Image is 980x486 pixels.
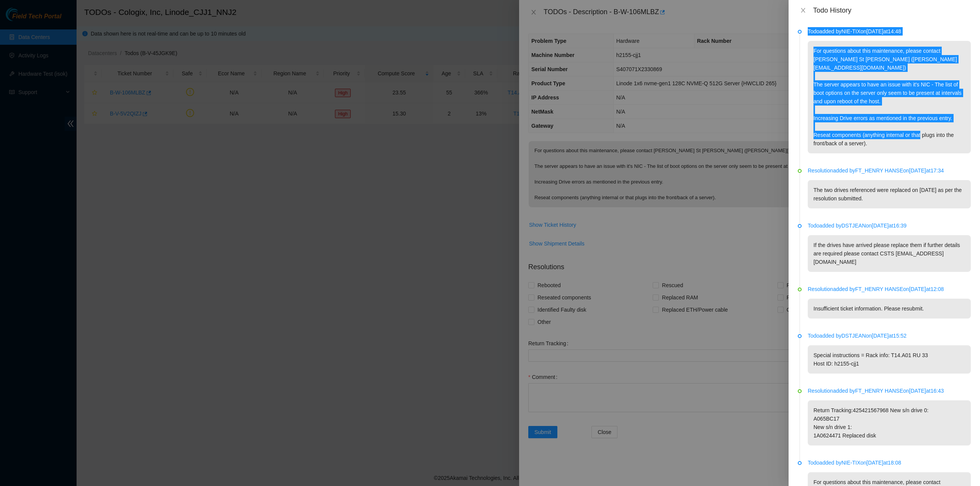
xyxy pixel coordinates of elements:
p: For questions about this maintenance, please contact [PERSON_NAME] St [PERSON_NAME] ([PERSON_NAME... [808,41,971,153]
p: Insufficient ticket information. Please resubmit. [808,299,971,319]
span: close [800,7,806,13]
p: If the drives have arrived please replace them if further details are required please contact CST... [808,235,971,272]
p: Todo added by NIE-TIX on [DATE] at 18:08 [808,458,971,467]
p: Resolution added by FT_HENRY HANSE on [DATE] at 17:34 [808,166,971,175]
p: Todo added by DSTJEAN on [DATE] at 15:52 [808,332,971,340]
p: The two drives referenced were replaced on [DATE] as per the resolution submitted. [808,180,971,208]
p: Resolution added by FT_HENRY HANSE on [DATE] at 12:08 [808,285,971,293]
button: Close [798,7,808,14]
p: Todo added by NIE-TIX on [DATE] at 14:48 [808,27,971,36]
p: Return Tracking:425421567968 New s/n drive 0: A065BC17 New s/n drive 1: 1A0624471 Replaced disk [808,400,971,445]
p: Todo added by DSTJEAN on [DATE] at 16:39 [808,221,971,230]
div: Todo History [813,6,971,15]
p: Resolution added by FT_HENRY HANSE on [DATE] at 16:43 [808,387,971,395]
p: Special instructions = Rack info: T14.A01 RU 33 Host ID: h2155-cjj1 [808,345,971,374]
